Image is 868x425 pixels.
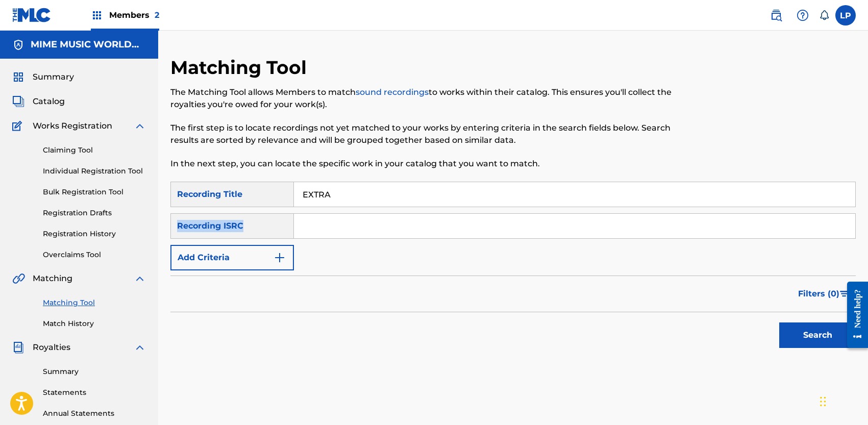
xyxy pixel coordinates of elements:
[839,274,868,356] iframe: Resource Center
[43,297,146,308] a: Matching Tool
[779,322,856,348] button: Search
[770,9,782,21] img: search
[134,341,146,354] img: expand
[33,341,70,354] span: Royalties
[170,122,698,146] p: The first step is to locate recordings not yet matched to your works by entering criteria in the ...
[170,158,698,170] p: In the next step, you can locate the specific work in your catalog that you want to match.
[43,187,146,197] a: Bulk Registration Tool
[12,71,24,83] img: Summary
[43,229,146,239] a: Registration History
[12,272,25,285] img: Matching
[766,5,786,26] a: Public Search
[798,288,839,300] span: Filters ( 0 )
[155,10,159,20] span: 2
[43,366,146,377] a: Summary
[43,249,146,260] a: Overclaims Tool
[31,39,146,51] h5: MIME MUSIC WORLDWIDE
[91,9,103,21] img: Top Rightsholders
[170,245,294,270] button: Add Criteria
[170,182,856,353] form: Search Form
[43,145,146,156] a: Claiming Tool
[33,272,72,285] span: Matching
[356,87,429,97] a: sound recordings
[43,408,146,419] a: Annual Statements
[12,8,52,22] img: MLC Logo
[43,318,146,329] a: Match History
[817,376,868,425] iframe: Chat Widget
[43,208,146,218] a: Registration Drafts
[109,9,159,21] span: Members
[12,120,26,132] img: Works Registration
[274,252,286,264] img: 9d2ae6d4665cec9f34b9.svg
[43,166,146,177] a: Individual Registration Tool
[12,341,24,354] img: Royalties
[170,56,312,79] h2: Matching Tool
[170,86,698,111] p: The Matching Tool allows Members to match to works within their catalog. This ensures you'll coll...
[835,5,856,26] div: User Menu
[792,5,813,26] div: Help
[819,10,829,20] div: Notifications
[134,120,146,132] img: expand
[820,386,826,417] div: Drag
[792,281,856,307] button: Filters (0)
[12,95,24,108] img: Catalog
[33,120,112,132] span: Works Registration
[33,95,65,108] span: Catalog
[134,272,146,285] img: expand
[33,71,74,83] span: Summary
[797,9,809,21] img: help
[43,387,146,398] a: Statements
[12,71,74,83] a: SummarySummary
[12,39,24,51] img: Accounts
[12,95,65,108] a: CatalogCatalog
